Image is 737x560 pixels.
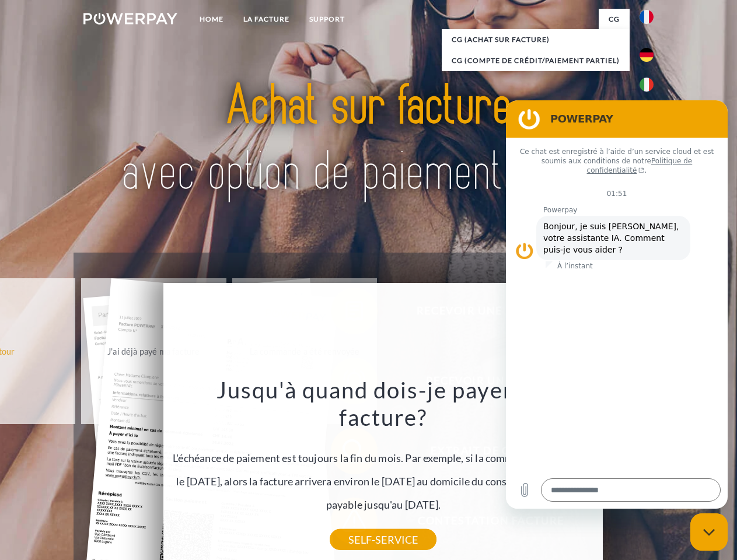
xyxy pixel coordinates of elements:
[170,376,596,540] div: L'échéance de paiement est toujours la fin du mois. Par exemple, si la commande a été passée le [...
[442,29,630,50] a: CG (achat sur facture)
[88,343,219,359] div: J'ai déjà payé ma facture
[640,48,654,62] img: de
[599,9,630,30] a: CG
[442,50,630,71] a: CG (Compte de crédit/paiement partiel)
[233,9,299,30] a: LA FACTURE
[506,100,728,509] iframe: Fenêtre de messagerie
[640,10,654,24] img: fr
[83,13,177,24] img: logo-powerpay-white.svg
[299,9,355,30] a: Support
[190,9,233,30] a: Home
[170,376,596,432] h3: Jusqu'à quand dois-je payer ma facture?
[690,513,728,551] iframe: Bouton de lancement de la fenêtre de messagerie, conversation en cours
[111,56,626,223] img: title-powerpay_fr.svg
[640,78,654,92] img: it
[330,529,436,550] a: SELF-SERVICE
